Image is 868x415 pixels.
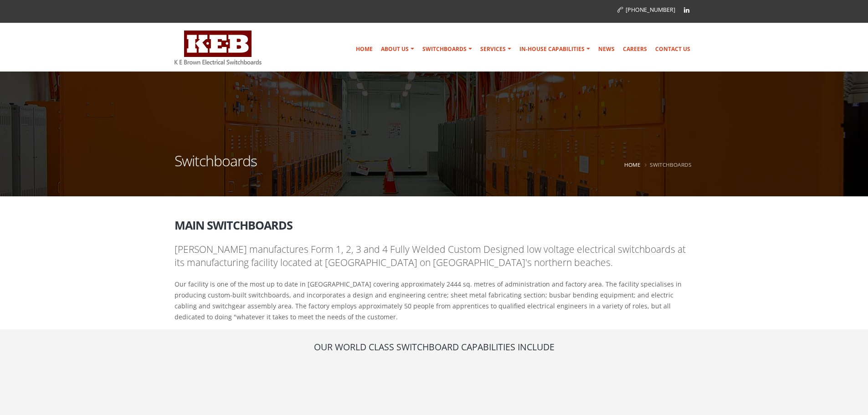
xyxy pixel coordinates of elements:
a: Switchboards [419,40,476,58]
h2: Main Switchboards [175,212,694,231]
li: Switchboards [642,159,692,170]
h4: Our World Class Switchboard Capabilities include [175,341,694,353]
a: [PHONE_NUMBER] [617,6,675,14]
a: About Us [377,40,418,58]
a: Linkedin [680,3,693,17]
p: Our facility is one of the most up to date in [GEOGRAPHIC_DATA] covering approximately 2444 sq. m... [175,279,694,323]
a: Careers [619,40,651,58]
a: Home [352,40,376,58]
a: News [595,40,618,58]
a: Home [624,161,641,168]
a: Contact Us [652,40,694,58]
a: Services [477,40,515,58]
img: K E Brown Electrical Switchboards [175,31,262,65]
p: [PERSON_NAME] manufactures Form 1, 2, 3 and 4 Fully Welded Custom Designed low voltage electrical... [175,243,694,270]
h1: Switchboards [175,154,257,179]
a: In-house Capabilities [516,40,594,58]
